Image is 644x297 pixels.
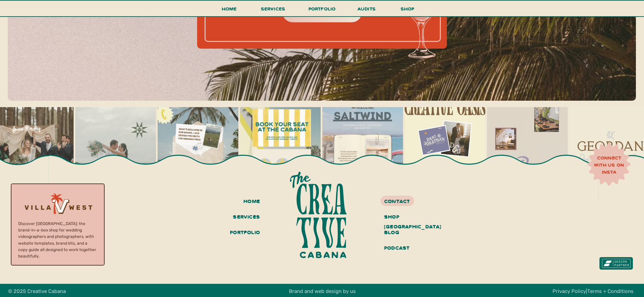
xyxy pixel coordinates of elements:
span: services [261,5,286,12]
a: blog [384,227,435,239]
p: Discover [GEOGRAPHIC_DATA]: the brand-in-a-box shop for wedding videographers and photographers, ... [18,221,97,255]
a: Home [219,4,240,17]
a: audits [356,4,377,16]
h3: Brand and web design by us [266,287,378,295]
img: @briannamicheleinteriors work is all about creating spaces that feel artistic, lush, and full of ... [487,107,568,188]
a: portfolio [306,4,338,17]
h3: | [550,287,636,295]
a: shop [391,4,424,16]
h3: © 2025 Creative Cabana [8,287,87,295]
img: Do you want branding that feels airy, organic & windswept, like a love story scribbled in a trave... [322,107,403,188]
img: now booking: creative direction, chilled drinks, and your best brand yet 🏖️ we’ve got 3 spots for... [240,107,321,188]
a: home [231,196,260,207]
a: contact [384,196,435,205]
a: services [231,212,260,223]
img: Grace + David, the husband-and-wife duo behind the lens, have a way of capturing weddings that fe... [75,107,156,188]
img: SWIPE 👉🏻 if your bookings feel low or you’re not connecting with the right people, it might not b... [405,107,485,188]
img: what actually goes into our all-inclusive brand + web design projects for wedding pros? It’s so m... [158,107,238,188]
a: Terms + Conditions [587,288,634,294]
a: shop [GEOGRAPHIC_DATA] [384,212,435,223]
a: connect with us on insta [590,154,628,175]
a: podcast [384,243,435,254]
a: portfolio [226,227,260,239]
a: services [259,4,287,17]
a: Privacy Policy [553,288,586,294]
